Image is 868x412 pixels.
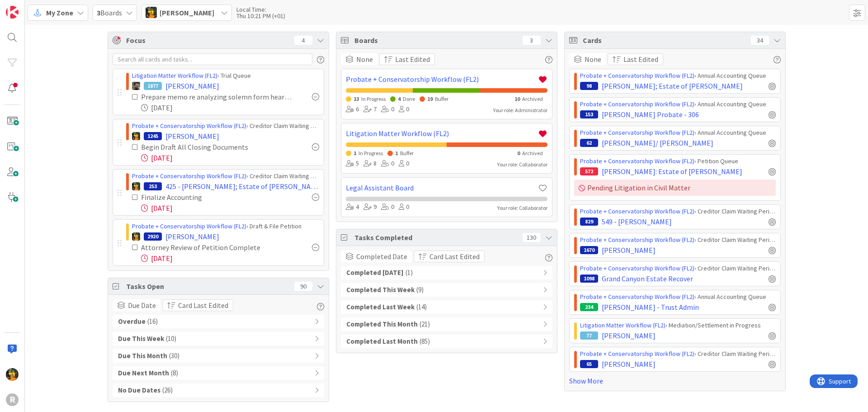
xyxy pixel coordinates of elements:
div: Your role: Collaborator [497,161,547,169]
a: Probate + Conservatorship Workflow (FL2) [580,207,694,215]
div: 153 [580,110,598,118]
div: Attorney Review of Petition Complete [141,242,283,253]
div: 1098 [580,275,598,283]
b: Due This Week [118,334,164,344]
span: 19 [427,95,433,102]
div: Finalize Accounting [141,192,255,203]
div: 9 [363,202,377,212]
a: Legal Assistant Board [346,182,538,193]
div: › Annual Accounting Queue [580,99,776,109]
button: Card Last Edited [162,299,233,311]
div: 77 [580,331,598,340]
img: MR [6,368,19,381]
div: Pending Litigation in Civil Matter [574,180,776,196]
span: 425 - [PERSON_NAME]; Estate of [PERSON_NAME] [165,181,319,192]
div: Your role: Collaborator [497,204,547,212]
span: ( 1 ) [406,268,413,278]
div: [DATE] [141,203,319,213]
b: Completed Last Month [346,336,418,347]
span: 13 [354,95,359,102]
span: [PERSON_NAME]/ [PERSON_NAME] [602,137,713,148]
div: [DATE] [141,102,319,113]
span: ( 10 ) [166,334,176,344]
a: Litigation Matter Workflow (FL2) [132,71,217,80]
div: 829 [580,218,598,226]
span: [PERSON_NAME] [160,7,214,18]
div: Begin Draft All Closing Documents [141,142,278,152]
div: [DATE] [141,152,319,163]
div: 0 [399,159,409,169]
a: Litigation Matter Workflow (FL2) [580,321,665,329]
div: 572 [580,167,598,175]
div: 0 [399,104,409,114]
span: Done [403,95,415,102]
img: MW [132,82,140,90]
div: 34 [751,36,769,45]
a: Probate + Conservatorship Workflow (FL2) [346,74,538,85]
a: Probate + Conservatorship Workflow (FL2) [580,157,694,165]
span: Last Edited [623,54,658,65]
div: Prepare memo re analyzing solemn form hearing [141,91,292,102]
div: 6 [346,104,359,114]
div: 0 [399,202,409,212]
div: 3 [523,36,541,45]
div: 90 [294,282,312,291]
span: ( 8 ) [171,368,178,379]
span: [PERSON_NAME] [602,359,656,369]
span: Archived [522,95,543,102]
span: [PERSON_NAME] [165,81,219,91]
span: 549 - [PERSON_NAME] [602,216,672,227]
div: 7 [363,104,377,114]
div: [DATE] [141,253,319,264]
div: 0 [381,104,394,114]
div: Thu 10:21 PM (+01) [236,13,285,19]
span: In Progress [361,95,386,102]
a: Probate + Conservatorship Workflow (FL2) [132,172,246,180]
div: › Creditor Claim Waiting Period [580,207,776,216]
button: Last Edited [608,53,663,65]
a: Probate + Conservatorship Workflow (FL2) [132,222,246,230]
div: 65 [580,360,598,368]
span: Focus [126,35,287,46]
div: › Annual Accounting Queue [580,128,776,137]
div: › Creditor Claim Waiting Period [132,121,319,131]
span: Due Date [128,300,156,311]
div: 98 [580,82,598,90]
span: [PERSON_NAME] [165,131,219,142]
span: In Progress [359,150,383,156]
span: 10 [514,95,520,102]
span: Boards [354,35,518,46]
button: Last Edited [379,53,435,65]
span: Tasks Open [126,281,290,292]
div: 8 [363,159,377,169]
img: MR [132,232,140,241]
span: ( 21 ) [420,319,430,330]
div: Local Time: [236,6,285,13]
img: Visit kanbanzone.com [6,6,19,19]
span: [PERSON_NAME] [602,330,656,341]
span: ( 16 ) [147,317,158,327]
b: No Due Dates [118,385,160,396]
div: › Draft & File Petition [132,222,319,231]
div: › Mediation/Settlement in Progress [580,321,776,330]
span: Last Edited [395,54,430,65]
div: › Creditor Claim Waiting Period [132,171,319,181]
div: Your role: Administrator [493,106,547,114]
span: Cards [583,35,746,46]
a: Probate + Conservatorship Workflow (FL2) [580,350,694,358]
div: 1245 [144,132,162,140]
span: Support [19,1,41,12]
b: Completed This Month [346,319,418,330]
div: 253 [144,182,162,190]
b: 3 [97,8,100,17]
span: Grand Canyon Estate Recover [602,273,693,284]
span: [PERSON_NAME] [602,245,656,256]
a: Probate + Conservatorship Workflow (FL2) [580,293,694,301]
span: ( 9 ) [416,285,424,295]
div: 2920 [144,232,162,241]
span: ( 30 ) [169,351,179,361]
div: 0 [381,159,394,169]
img: MR [146,7,157,18]
div: R [6,393,19,406]
a: Probate + Conservatorship Workflow (FL2) [580,100,694,108]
